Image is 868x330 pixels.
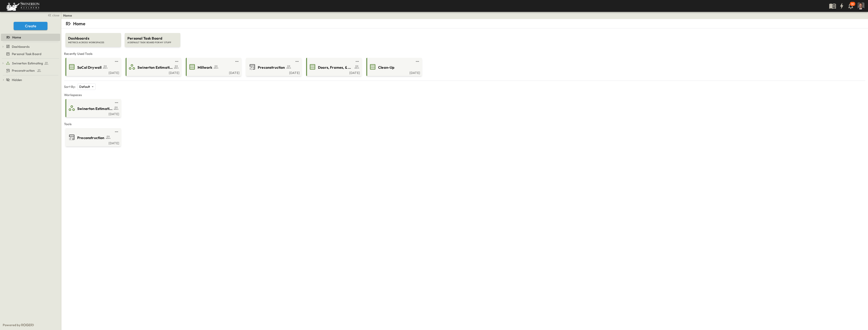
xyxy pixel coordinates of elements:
[307,63,360,71] a: Doors, Frames, & Hardware
[258,65,285,70] span: Preconstruction
[12,35,21,40] span: Home
[64,93,865,97] span: Workspaces
[12,78,22,82] span: Hidden
[68,36,118,41] span: Dashboards
[378,65,394,70] span: Clean-Up
[126,63,179,71] a: Swinerton Estimating
[318,65,353,70] span: Doors, Frames, & Hardware
[73,20,85,27] p: Home
[66,104,119,112] a: Swinerton Estimating
[64,84,76,89] p: Sort By:
[198,65,212,70] span: Millwork
[77,106,112,111] span: Swinerton Estimating
[6,60,59,66] a: Swinerton Estimating
[65,28,122,47] a: DashboardsMETRICS ACROSS WORKSPACES
[12,52,41,56] span: Personal Task Board
[137,65,173,70] span: Swinerton Estimating
[1,60,60,67] div: Swinerton Estimatingtest
[858,3,864,9] img: Profile Picture
[66,71,119,74] a: [DATE]
[5,1,40,11] img: 6c363589ada0b36f064d841b69d3a419a338230e66bb0a533688fa5cc3e9e735.png
[114,59,119,64] button: test
[127,41,178,44] span: A DEFAULT TASK BOARD FOR MY STUFF
[415,59,420,64] button: test
[66,112,119,115] a: [DATE]
[187,71,240,74] a: [DATE]
[66,63,119,71] a: SoCal Drywall
[247,63,300,71] a: Preconstruction
[174,59,179,64] button: test
[114,129,119,135] button: test
[1,34,59,41] a: Home
[63,13,72,18] a: Home
[367,63,420,71] a: Clean-Up
[14,22,47,30] button: Create
[234,59,240,64] button: test
[64,51,865,56] span: Recently Used Tools
[187,63,240,71] a: Millwork
[77,135,104,140] span: Preconstruction
[68,41,118,44] span: METRICS ACROSS WORKSPACES
[63,13,75,18] nav: breadcrumbs
[66,134,119,141] a: Preconstruction
[79,84,90,89] p: Default
[12,61,43,66] span: Swinerton Estimating
[294,59,300,64] button: test
[12,44,30,49] span: Dashboards
[1,51,59,57] a: Personal Task Board
[1,50,60,58] div: Personal Task Boardtest
[46,12,60,18] button: close
[247,71,300,74] a: [DATE]
[126,71,179,74] a: [DATE]
[77,65,102,70] span: SoCal Drywall
[12,68,35,73] span: Preconstruction
[6,43,59,50] a: Dashboards
[77,84,95,90] div: Default
[124,28,181,47] a: Personal Task BoardA DEFAULT TASK BOARD FOR MY STUFF
[307,71,360,74] a: [DATE]
[64,122,865,126] span: Tools
[1,67,59,74] a: Preconstruction
[127,36,178,41] span: Personal Task Board
[355,59,360,64] button: test
[52,13,59,18] span: close
[851,2,854,6] p: 30
[66,141,119,145] a: [DATE]
[367,71,420,74] a: [DATE]
[1,67,60,74] div: Preconstructiontest
[114,100,119,105] button: test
